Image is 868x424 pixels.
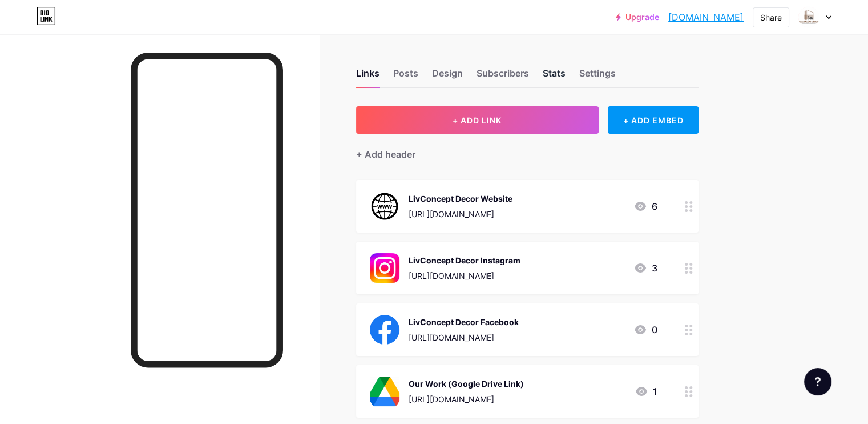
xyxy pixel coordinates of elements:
div: Settings [579,66,616,87]
div: + ADD EMBED [608,106,699,134]
a: Upgrade [616,13,659,22]
div: [URL][DOMAIN_NAME] [409,393,524,405]
div: Subscribers [477,66,529,87]
div: Links [356,66,380,87]
div: 1 [635,385,657,398]
a: [DOMAIN_NAME] [668,10,744,24]
img: LivConcept Decor Facebook [370,315,399,345]
div: [URL][DOMAIN_NAME] [409,270,520,282]
div: Stats [543,66,566,87]
div: 3 [633,261,657,275]
div: Our Work (Google Drive Link) [409,378,524,390]
div: LivConcept Decor Website [409,193,512,205]
div: LivConcept Decor Instagram [409,254,520,266]
button: + ADD LINK [356,106,599,134]
div: LivConcept Decor Facebook [409,316,519,328]
div: [URL][DOMAIN_NAME] [409,331,519,343]
div: Posts [393,66,418,87]
div: Design [432,66,463,87]
img: LivConcept Decor Website [370,191,399,221]
img: LivConcept Decor Instagram [370,253,399,283]
img: livconceptdecor [798,6,819,28]
span: + ADD LINK [453,115,502,125]
img: Our Work (Google Drive Link) [370,377,399,406]
div: 6 [633,199,657,213]
div: Share [760,11,782,23]
div: [URL][DOMAIN_NAME] [409,208,512,220]
div: + Add header [356,147,415,161]
div: 0 [633,323,657,337]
